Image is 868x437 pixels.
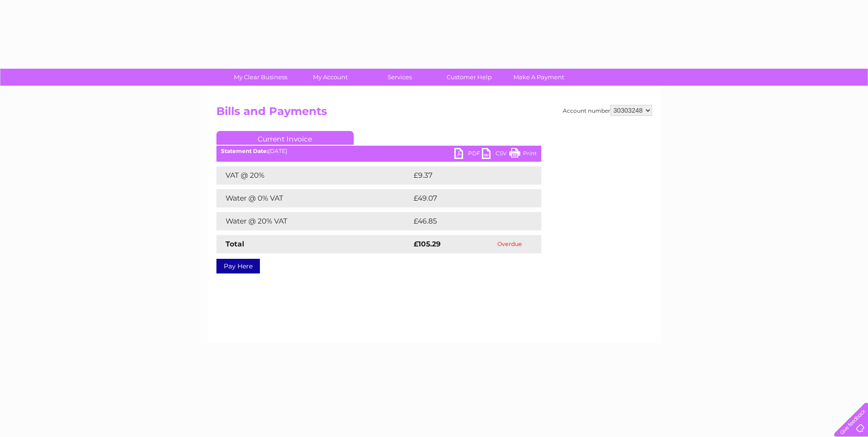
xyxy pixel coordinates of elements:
[482,148,509,161] a: CSV
[216,166,411,185] td: VAT @ 20%
[563,105,652,116] div: Account number
[431,69,507,86] a: Customer Help
[216,148,541,154] div: [DATE]
[216,189,411,208] td: Water @ 0% VAT
[501,69,577,86] a: Make A Payment
[226,240,244,248] strong: Total
[414,240,441,248] strong: £105.29
[221,147,268,154] b: Statement Date:
[216,212,411,230] td: Water @ 20% VAT
[454,148,482,161] a: PDF
[362,69,437,86] a: Services
[411,212,523,230] td: £46.85
[216,105,652,122] h2: Bills and Payments
[411,189,523,208] td: £49.07
[479,235,541,253] td: Overdue
[411,166,520,185] td: £9.37
[509,148,537,161] a: Print
[216,131,354,145] a: Current Invoice
[216,259,260,273] a: Pay Here
[223,69,298,86] a: My Clear Business
[292,69,368,86] a: My Account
